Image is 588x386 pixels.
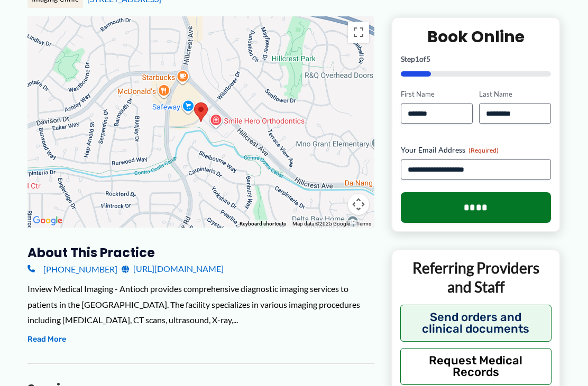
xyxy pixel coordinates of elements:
div: Inview Medical Imaging - Antioch provides comprehensive diagnostic imaging services to patients i... [27,281,374,328]
button: Send orders and clinical documents [400,304,552,341]
button: Request Medical Records [400,347,552,384]
span: 5 [426,54,430,63]
label: First Name [401,89,473,99]
button: Read More [27,333,66,346]
button: Keyboard shortcuts [240,220,286,228]
span: (Required) [468,146,499,154]
a: [URL][DOMAIN_NAME] [122,261,224,277]
h2: Book Online [401,26,551,47]
span: 1 [415,54,419,63]
span: Map data ©2025 Google [292,221,350,227]
p: Referring Providers and Staff [400,258,552,297]
button: Map camera controls [348,194,369,215]
img: Google [30,214,65,228]
label: Last Name [479,89,551,99]
a: Terms (opens in new tab) [356,221,371,227]
p: Step of [401,55,551,63]
a: [PHONE_NUMBER] [27,261,117,277]
button: Toggle fullscreen view [348,22,369,43]
label: Your Email Address [401,145,551,155]
a: Open this area in Google Maps (opens a new window) [30,214,65,228]
h3: About this practice [27,244,374,261]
